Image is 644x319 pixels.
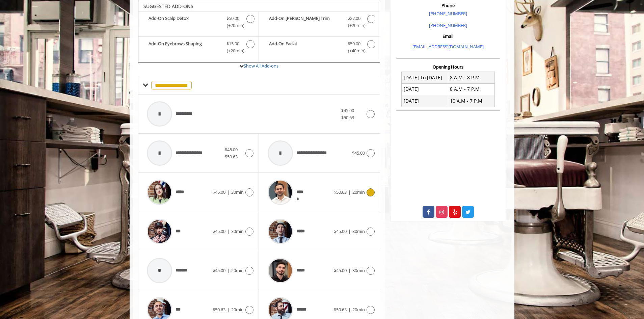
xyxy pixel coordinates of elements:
span: $45.00 [213,267,225,273]
span: 20min [352,307,365,313]
span: $50.63 [334,189,347,195]
h3: Phone [398,3,498,8]
span: 30min [352,228,365,234]
span: $45.00 [213,189,225,195]
span: | [227,307,230,313]
span: 20min [231,267,244,273]
td: 8 A.M - 8 P.M [448,72,494,83]
span: | [348,267,351,273]
span: | [227,228,230,234]
span: 30min [231,228,244,234]
label: Add-On Beard Trim [262,15,376,31]
span: $45.00 [213,228,225,234]
h3: Opening Hours [396,64,500,69]
span: $15.00 [226,40,239,47]
span: (+20min ) [344,22,364,29]
span: | [227,267,230,273]
span: $50.00 [348,40,360,47]
span: 20min [352,189,365,195]
b: Add-On Eyebrows Shaping [149,40,220,54]
span: | [348,307,351,313]
span: (+20min ) [223,47,243,54]
td: 10 A.M - 7 P.M [448,95,494,107]
span: $50.63 [213,307,225,313]
a: [PHONE_NUMBER] [429,22,467,28]
span: $45.00 - $50.63 [225,147,240,160]
span: (+20min ) [223,22,243,29]
a: Show All Add-ons [244,63,278,69]
span: | [348,228,351,234]
span: $27.00 [348,15,360,22]
span: 30min [352,267,365,273]
span: $45.00 [334,228,347,234]
span: $45.00 - $50.63 [341,107,356,121]
span: $50.63 [334,307,347,313]
span: | [227,189,230,195]
label: Add-On Facial [262,40,376,56]
span: (+40min ) [344,47,364,54]
td: [DATE] [402,83,448,95]
b: SUGGESTED ADD-ONS [143,3,193,9]
span: 30min [231,189,244,195]
span: $45.00 [352,150,365,156]
a: [EMAIL_ADDRESS][DOMAIN_NAME] [412,44,484,50]
td: [DATE] [402,95,448,107]
h3: Email [398,34,498,38]
label: Add-On Eyebrows Shaping [142,40,255,56]
b: Add-On Facial [269,40,341,54]
span: 20min [231,307,244,313]
span: | [348,189,351,195]
a: [PHONE_NUMBER] [429,10,467,17]
span: $50.00 [226,15,239,22]
b: Add-On Scalp Detox [149,15,220,29]
span: $45.00 [334,267,347,273]
b: Add-On [PERSON_NAME] Trim [269,15,341,29]
td: [DATE] To [DATE] [402,72,448,83]
td: 8 A.M - 7 P.M [448,83,494,95]
label: Add-On Scalp Detox [142,15,255,31]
